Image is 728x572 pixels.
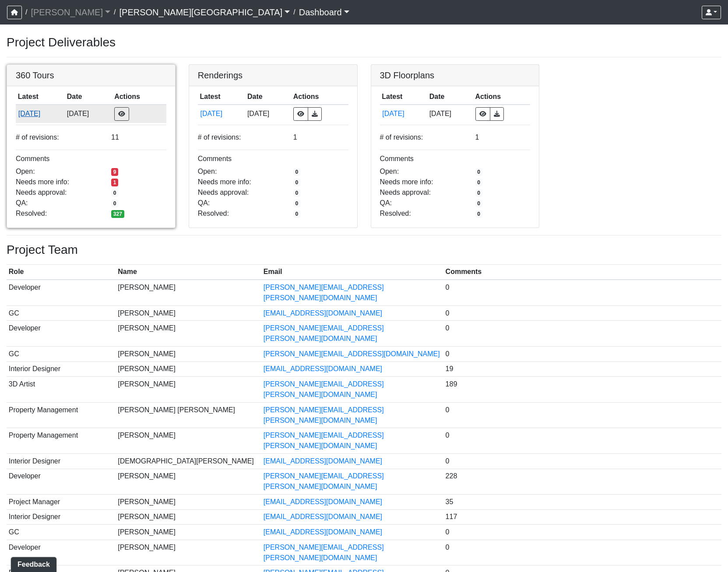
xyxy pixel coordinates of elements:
td: Interior Designer [7,509,116,525]
td: 0 [443,525,721,540]
td: 0 [443,453,721,469]
td: Property Management [7,428,116,454]
td: 3D Artist [7,377,116,403]
td: 228 [443,469,721,495]
td: Developer [7,540,116,565]
button: [DATE] [382,108,425,119]
a: Dashboard [299,4,349,21]
td: [PERSON_NAME] [116,377,261,403]
td: [PERSON_NAME] [116,346,261,361]
button: [DATE] [200,108,243,119]
td: 19 [443,361,721,377]
td: fzcy8kXHbzMa4Uub1XsNdB [198,105,245,123]
a: [PERSON_NAME][EMAIL_ADDRESS][PERSON_NAME][DOMAIN_NAME] [264,432,384,449]
a: [EMAIL_ADDRESS][DOMAIN_NAME] [264,513,382,520]
a: [EMAIL_ADDRESS][DOMAIN_NAME] [264,457,382,465]
a: [PERSON_NAME] [31,4,110,21]
span: / [110,4,119,21]
a: [PERSON_NAME][GEOGRAPHIC_DATA] [119,4,290,21]
a: [EMAIL_ADDRESS][DOMAIN_NAME] [264,365,382,372]
iframe: Ybug feedback widget [7,554,58,572]
td: 117 [443,509,721,525]
td: GC [7,525,116,540]
td: [PERSON_NAME] [116,540,261,565]
td: [PERSON_NAME] [PERSON_NAME] [116,402,261,428]
h3: Project Team [7,242,721,257]
h3: Project Deliverables [7,35,721,50]
td: sndUuGPsUkcLAeJy7fM1d7 [16,105,65,123]
td: [DEMOGRAPHIC_DATA][PERSON_NAME] [116,453,261,469]
td: 0 [443,428,721,454]
button: [DATE] [18,108,63,119]
span: / [290,4,299,21]
td: [PERSON_NAME] [116,361,261,377]
td: 0 [443,321,721,347]
td: Interior Designer [7,453,116,469]
th: Comments [443,265,721,280]
td: Property Management [7,402,116,428]
a: [EMAIL_ADDRESS][DOMAIN_NAME] [264,309,382,317]
td: 0 [443,402,721,428]
td: [PERSON_NAME] [116,305,261,321]
a: [EMAIL_ADDRESS][DOMAIN_NAME] [264,528,382,536]
td: Interior Designer [7,361,116,377]
a: [PERSON_NAME][EMAIL_ADDRESS][PERSON_NAME][DOMAIN_NAME] [264,472,384,490]
a: [EMAIL_ADDRESS][DOMAIN_NAME] [264,498,382,505]
a: [PERSON_NAME][EMAIL_ADDRESS][PERSON_NAME][DOMAIN_NAME] [264,284,384,302]
td: Developer [7,469,116,495]
td: GC [7,346,116,361]
th: Email [261,265,443,280]
td: Developer [7,321,116,347]
td: Developer [7,280,116,305]
td: 0 [443,305,721,321]
td: Project Manager [7,495,116,510]
th: Name [116,265,261,280]
td: otViMk1MQurvXFAFx4N9zg [380,105,427,123]
td: 0 [443,346,721,361]
td: [PERSON_NAME] [116,525,261,540]
td: 0 [443,540,721,565]
a: [PERSON_NAME][EMAIL_ADDRESS][PERSON_NAME][DOMAIN_NAME] [264,406,384,424]
td: 35 [443,495,721,510]
a: [PERSON_NAME][EMAIL_ADDRESS][PERSON_NAME][DOMAIN_NAME] [264,324,384,342]
td: [PERSON_NAME] [116,469,261,495]
span: / [22,4,31,21]
a: [PERSON_NAME][EMAIL_ADDRESS][PERSON_NAME][DOMAIN_NAME] [264,380,384,398]
td: [PERSON_NAME] [116,509,261,525]
a: [PERSON_NAME][EMAIL_ADDRESS][PERSON_NAME][DOMAIN_NAME] [264,544,384,561]
td: [PERSON_NAME] [116,428,261,454]
td: 0 [443,280,721,305]
td: 189 [443,377,721,403]
td: GC [7,305,116,321]
td: [PERSON_NAME] [116,280,261,305]
td: [PERSON_NAME] [116,321,261,347]
td: [PERSON_NAME] [116,495,261,510]
a: [PERSON_NAME][EMAIL_ADDRESS][DOMAIN_NAME] [264,350,440,358]
th: Role [7,265,116,280]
